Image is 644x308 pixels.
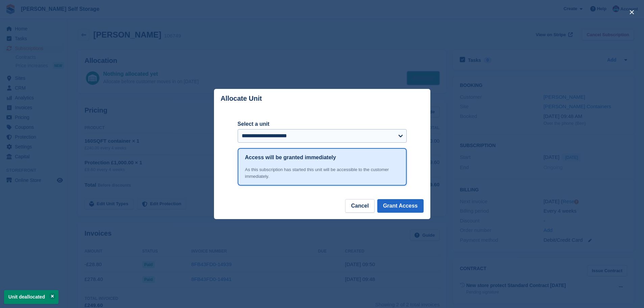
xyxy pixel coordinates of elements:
h1: Access will be granted immediately [245,153,336,162]
p: Allocate Unit [221,95,262,102]
label: Select a unit [238,120,407,128]
button: Grant Access [377,199,424,213]
p: Unit deallocated [4,290,58,304]
div: As this subscription has started this unit will be accessible to the customer immediately. [245,166,399,180]
button: close [626,7,637,18]
button: Cancel [345,199,374,213]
